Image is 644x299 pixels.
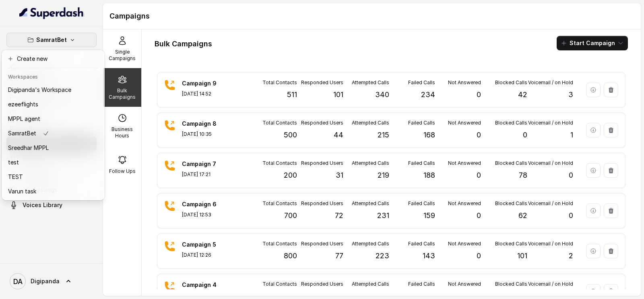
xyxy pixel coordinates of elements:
[8,114,40,124] p: MPPL agent
[3,70,103,83] header: Workspaces
[8,100,38,109] p: ezeeflights
[6,33,97,47] button: SamratBet
[8,143,49,153] p: Sreedhar MPPL
[2,50,105,200] div: SamratBet
[3,52,103,66] button: Create new
[8,187,36,196] p: Varun task
[8,172,23,182] p: TEST
[36,35,67,45] p: SamratBet
[8,129,36,138] p: SamratBet
[8,158,19,167] p: test
[8,85,71,95] p: Digipanda's Workspace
